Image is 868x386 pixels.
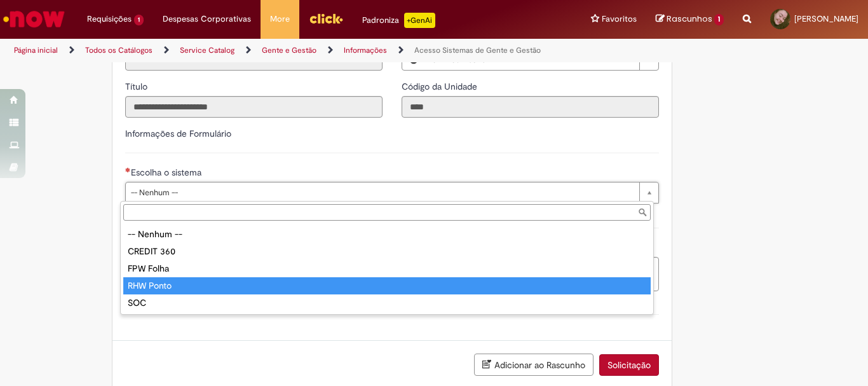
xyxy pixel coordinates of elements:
div: SOC [123,294,651,312]
div: FPW Folha [123,260,651,277]
div: -- Nenhum -- [123,226,651,243]
div: CREDIT 360 [123,243,651,260]
ul: Escolha o sistema [121,223,653,314]
div: RHW Ponto [123,277,651,294]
